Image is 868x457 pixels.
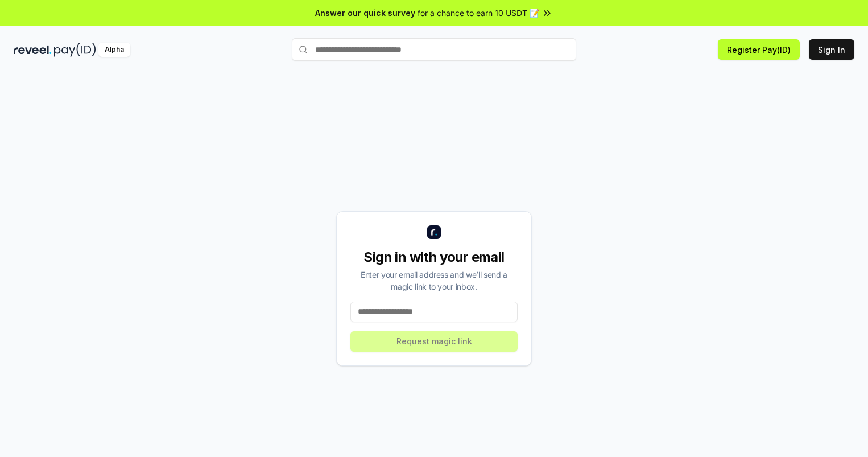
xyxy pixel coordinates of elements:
div: Alpha [98,43,130,57]
span: for a chance to earn 10 USDT 📝 [418,7,539,19]
img: reveel_dark [14,43,52,57]
button: Sign In [809,39,854,60]
div: Sign in with your email [350,248,518,266]
img: logo_small [427,225,441,239]
img: pay_id [54,43,96,57]
span: Answer our quick survey [315,7,415,19]
div: Enter your email address and we’ll send a magic link to your inbox. [350,269,518,293]
button: Register Pay(ID) [718,39,800,60]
